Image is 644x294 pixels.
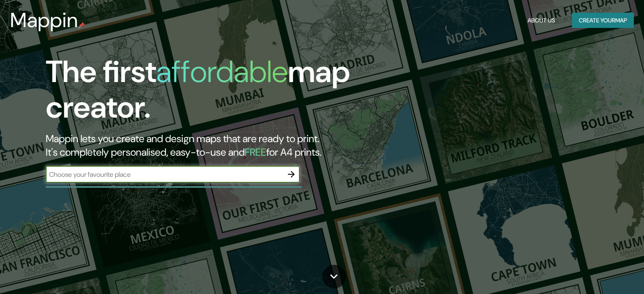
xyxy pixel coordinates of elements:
input: Choose your favourite place [46,170,283,179]
h2: Mappin lets you create and design maps that are ready to print. It's completely personalised, eas... [46,132,368,159]
button: About Us [524,13,558,28]
h3: Mappin [10,8,78,32]
img: mappin-pin [78,22,85,29]
h1: affordable [156,52,288,91]
h5: FREE [245,146,266,159]
button: Create yourmap [572,13,634,28]
h1: The first map creator. [46,54,368,132]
